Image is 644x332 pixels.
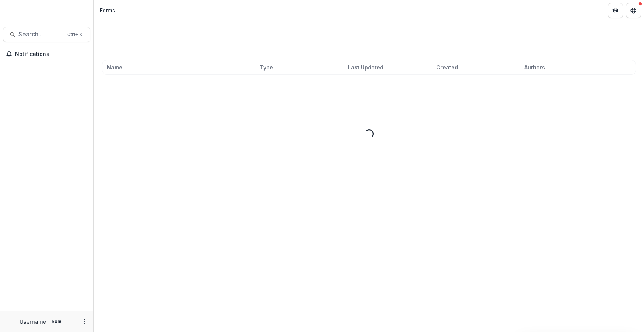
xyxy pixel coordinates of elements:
span: Type [260,63,273,71]
span: Last Updated [348,63,383,71]
nav: breadcrumb [97,5,118,16]
button: Get Help [626,3,641,18]
span: Created [436,63,458,71]
button: Search... [3,27,90,42]
p: Username [20,318,46,326]
button: Partners [608,3,623,18]
p: Role [49,318,64,325]
div: Ctrl + K [66,30,84,39]
span: Notifications [15,51,87,57]
span: Search... [18,31,63,38]
span: Name [107,63,122,71]
span: Authors [524,63,545,71]
button: Notifications [3,48,90,60]
div: Forms [100,6,115,14]
button: More [80,317,89,326]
